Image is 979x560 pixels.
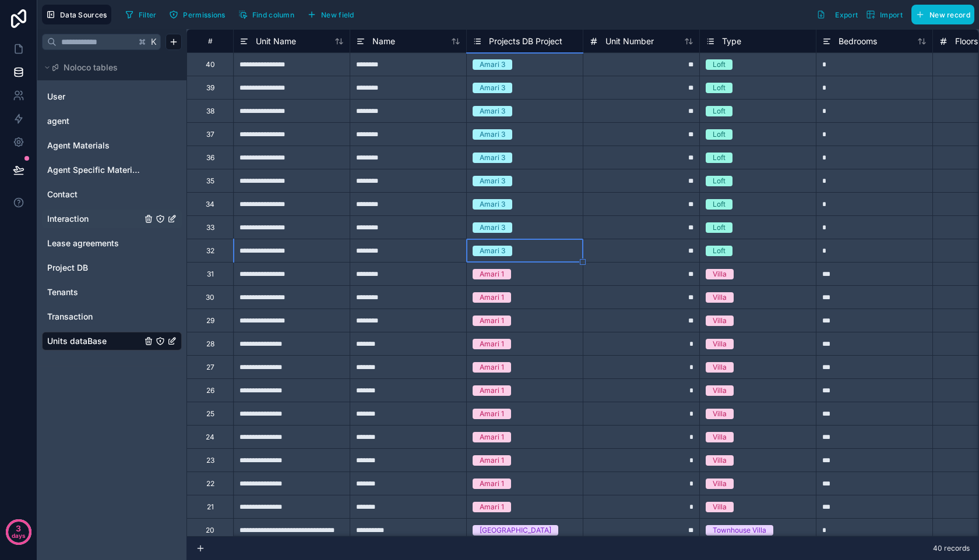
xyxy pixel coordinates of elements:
div: 32 [206,246,214,256]
a: agent [47,115,142,127]
button: Import [862,5,907,24]
div: Villa [713,455,727,466]
span: Permissions [183,10,225,19]
div: 25 [206,409,214,419]
div: Amari 3 [480,153,505,163]
div: Amari 3 [480,59,505,70]
a: Transaction [47,311,142,322]
span: Project DB [47,262,88,274]
span: Import [880,10,903,19]
span: Lease agreements [47,238,119,249]
div: Loft [713,83,726,93]
div: Loft [713,222,726,233]
button: Noloco tables [42,59,175,76]
div: Amari 1 [480,455,504,466]
div: Contact [42,185,182,204]
span: Unit Name [256,36,296,47]
span: Contact [47,189,78,200]
span: Noloco tables [64,62,118,73]
p: 3 [16,523,21,534]
div: Amari 3 [480,129,505,140]
div: 29 [206,316,214,325]
div: Villa [713,502,727,512]
div: Interaction [42,210,182,228]
button: New field [303,6,358,23]
div: Amari 1 [480,339,504,349]
a: Tenants [47,286,142,298]
span: Floors [955,36,978,47]
button: Permissions [165,6,229,23]
div: Amari 3 [480,199,505,210]
div: 34 [206,200,214,209]
a: Units dataBase [47,335,142,347]
div: agent [42,112,182,130]
span: Export [835,10,858,19]
span: Type [722,36,741,47]
div: # [196,37,224,45]
a: New record [907,5,974,24]
div: Amari 1 [480,385,504,396]
a: Project DB [47,262,142,274]
div: Loft [713,246,726,256]
a: Agent Specific Materials [47,164,142,176]
div: User [42,87,182,106]
div: [GEOGRAPHIC_DATA] [480,525,551,536]
span: agent [47,115,69,127]
div: Amari 3 [480,106,505,116]
div: Loft [713,129,726,140]
span: Data Sources [60,10,107,19]
div: Amari 1 [480,432,504,442]
span: Transaction [47,311,93,322]
div: Villa [713,432,727,442]
div: Amari 3 [480,83,505,93]
div: Amari 1 [480,362,504,373]
div: Tenants [42,283,182,302]
div: Villa [713,316,727,326]
span: Find column [252,10,294,19]
div: 33 [206,223,214,232]
div: 22 [206,479,214,488]
div: Villa [713,385,727,396]
div: Loft [713,106,726,116]
span: New record [929,10,970,19]
div: Amari 3 [480,176,505,186]
a: Contact [47,189,142,200]
a: User [47,91,142,102]
a: Interaction [47,213,142,225]
div: Amari 1 [480,479,504,489]
div: Amari 1 [480,292,504,303]
div: Amari 3 [480,222,505,233]
span: Unit Number [605,36,654,47]
button: Find column [234,6,298,23]
div: 31 [207,270,214,279]
div: 39 [206,83,214,93]
a: Lease agreements [47,238,142,249]
div: Loft [713,176,726,186]
div: Villa [713,269,727,279]
a: Agent Materials [47,140,142,151]
button: Export [812,5,862,24]
span: Interaction [47,213,89,225]
span: 40 records [933,544,970,553]
div: 26 [206,386,214,395]
a: Permissions [165,6,234,23]
span: New field [321,10,354,19]
span: Filter [139,10,157,19]
div: Villa [713,339,727,349]
button: Filter [121,6,161,23]
div: Amari 1 [480,269,504,279]
span: Bedrooms [839,36,877,47]
div: 23 [206,456,214,465]
div: Loft [713,199,726,210]
div: 21 [207,502,214,512]
div: 28 [206,339,214,349]
div: Loft [713,59,726,70]
p: days [12,527,26,544]
div: Lease agreements [42,234,182,253]
div: 24 [206,433,214,442]
div: Townhouse Villa [713,525,766,536]
div: Villa [713,409,727,419]
div: 30 [206,293,214,302]
div: Agent Materials [42,136,182,155]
